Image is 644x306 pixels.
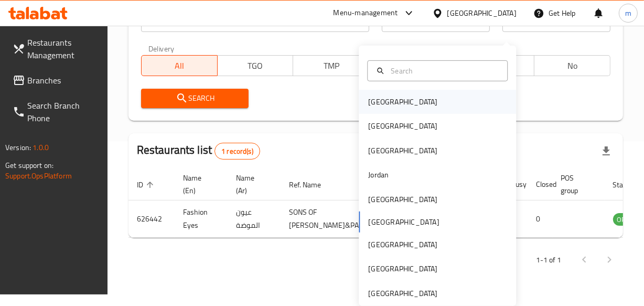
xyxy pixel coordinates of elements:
[148,45,175,52] label: Delivery
[613,214,639,226] span: OPEN
[368,96,437,108] div: [GEOGRAPHIC_DATA]
[5,159,53,172] span: Get support on:
[27,99,99,124] span: Search Branch Phone
[215,146,260,156] span: 1 record(s)
[5,141,31,154] span: Version:
[217,55,294,76] button: TGO
[389,45,409,52] label: Upsell
[183,172,215,197] span: Name (En)
[128,201,175,238] td: 626442
[222,58,289,73] span: TGO
[293,55,369,76] button: TMP
[561,172,592,197] span: POS group
[137,142,260,160] h2: Restaurants list
[536,254,561,267] p: 1-1 of 1
[141,89,249,108] button: Search
[149,92,241,105] span: Search
[528,168,553,201] th: Closed
[33,141,49,154] span: 1.0.0
[27,74,99,87] span: Branches
[387,65,501,77] input: Search
[368,145,437,156] div: [GEOGRAPHIC_DATA]
[594,139,619,164] div: Export file
[228,201,281,238] td: عيون الموضة
[214,143,260,160] div: Total records count
[5,169,72,183] a: Support.OpsPlatform
[447,7,517,19] div: [GEOGRAPHIC_DATA]
[368,194,437,205] div: [GEOGRAPHIC_DATA]
[281,201,393,238] td: SONS OF [PERSON_NAME]&PARTNER
[368,120,437,132] div: [GEOGRAPHIC_DATA]
[534,55,610,76] button: No
[368,169,389,181] div: Jordan
[528,201,553,238] td: 0
[368,263,437,275] div: [GEOGRAPHIC_DATA]
[289,178,335,191] span: Ref. Name
[368,288,437,299] div: [GEOGRAPHIC_DATA]
[4,30,108,68] a: Restaurants Management
[368,239,437,250] div: [GEOGRAPHIC_DATA]
[334,7,398,19] div: Menu-management
[625,7,631,19] span: m
[137,178,157,191] span: ID
[27,36,99,61] span: Restaurants Management
[297,58,365,73] span: TMP
[175,201,228,238] td: Fashion Eyes
[4,93,108,131] a: Search Branch Phone
[236,172,268,197] span: Name (Ar)
[146,58,213,73] span: All
[539,58,606,73] span: No
[141,55,218,76] button: All
[4,68,108,93] a: Branches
